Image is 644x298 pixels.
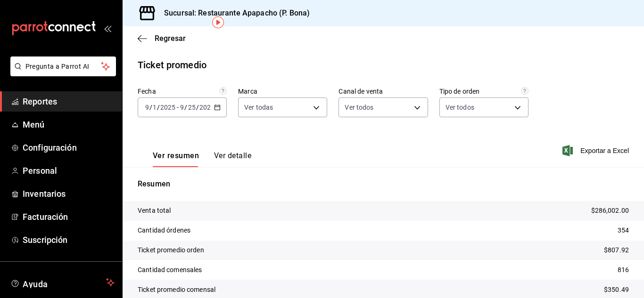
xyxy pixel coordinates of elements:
[604,285,629,295] p: $350.49
[23,277,102,288] span: Ayuda
[23,141,115,154] span: Configuración
[521,87,528,95] svg: Todas las órdenes contabilizan 1 comensal a excepción de órdenes de mesa con comensales obligator...
[339,88,428,95] label: Canal de venta
[157,104,160,111] span: /
[446,103,474,112] span: Ver todos
[244,103,273,112] span: Ver todas
[180,104,184,111] input: --
[25,62,101,72] span: Pregunta a Parrot AI
[188,104,196,111] input: --
[152,104,157,111] input: --
[138,226,190,235] p: Cantidad órdenes
[138,34,186,43] button: Regresar
[23,164,115,177] span: Personal
[439,88,528,95] label: Tipo de orden
[138,206,171,216] p: Venta total
[591,206,629,216] p: $286,002.00
[138,265,202,275] p: Cantidad comensales
[23,210,115,223] span: Facturación
[145,104,149,111] input: --
[23,118,115,131] span: Menú
[23,187,115,200] span: Inventarios
[238,88,327,95] label: Marca
[138,285,215,295] p: Ticket promedio comensal
[138,245,204,255] p: Ticket promedio orden
[104,24,111,32] button: open_drawer_menu
[23,95,115,108] span: Reportes
[155,34,186,43] span: Regresar
[153,151,199,167] button: Ver resumen
[564,145,629,156] button: Exportar a Excel
[157,8,310,19] h3: Sucursal: Restaurante Apapacho (P. Bona)
[196,104,199,111] span: /
[345,103,373,112] span: Ver todos
[149,104,152,111] span: /
[138,178,629,190] p: Resumen
[160,104,176,111] input: ----
[199,104,215,111] input: ----
[177,104,179,111] span: -
[214,151,251,167] button: Ver detalle
[604,245,629,255] p: $807.92
[212,16,224,28] img: Tooltip marker
[10,56,116,76] button: Pregunta a Parrot AI
[219,87,227,95] svg: Información delimitada a máximo 62 días.
[618,226,629,235] p: 354
[153,151,251,167] div: navigation tabs
[138,88,227,95] label: Fecha
[138,58,206,72] div: Ticket promedio
[23,234,115,246] span: Suscripción
[7,68,116,78] a: Pregunta a Parrot AI
[618,265,629,275] p: 816
[184,104,187,111] span: /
